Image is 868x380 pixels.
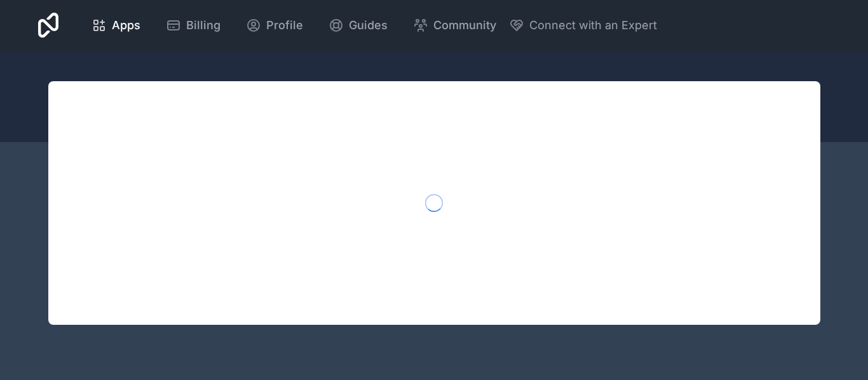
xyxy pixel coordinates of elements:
span: Billing [186,16,220,34]
span: Profile [266,16,303,34]
span: Apps [112,16,140,34]
span: Guides [349,16,388,34]
a: Community [403,11,506,39]
a: Apps [81,11,151,39]
button: Connect with an Expert [509,16,657,34]
span: Community [433,16,496,34]
a: Guides [318,11,398,39]
a: Billing [156,11,231,39]
span: Connect with an Expert [529,16,657,34]
a: Profile [236,11,313,39]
